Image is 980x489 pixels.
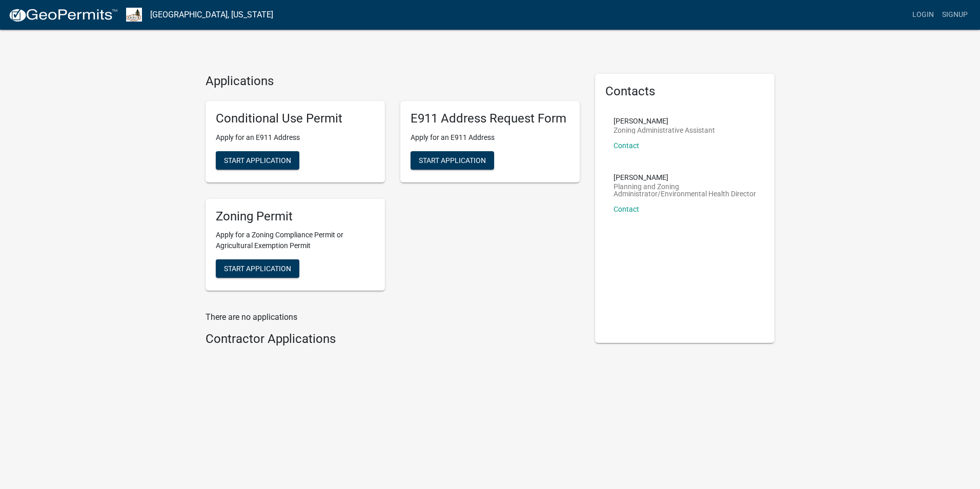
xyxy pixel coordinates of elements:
p: Apply for a Zoning Compliance Permit or Agricultural Exemption Permit [216,230,375,251]
wm-workflow-list-section: Contractor Applications [206,332,580,351]
h5: Zoning Permit [216,209,375,224]
span: Start Application [224,156,291,164]
p: [PERSON_NAME] [614,174,756,181]
a: Contact [614,205,639,213]
h4: Contractor Applications [206,332,580,347]
a: Signup [938,5,972,25]
span: Start Application [419,156,486,164]
p: There are no applications [206,311,580,323]
h4: Applications [206,74,580,89]
h5: E911 Address Request Form [411,111,569,126]
a: [GEOGRAPHIC_DATA], [US_STATE] [150,6,273,24]
h5: Conditional Use Permit [216,111,375,126]
p: Planning and Zoning Administrator/Environmental Health Director [614,183,756,197]
span: Start Application [224,264,291,273]
a: Login [908,5,938,25]
wm-workflow-list-section: Applications [206,74,580,299]
p: [PERSON_NAME] [614,117,715,125]
button: Start Application [216,259,299,278]
h5: Contacts [605,84,764,99]
button: Start Application [411,151,494,170]
a: Contact [614,141,639,150]
button: Start Application [216,151,299,170]
p: Zoning Administrative Assistant [614,127,715,134]
p: Apply for an E911 Address [411,132,569,143]
p: Apply for an E911 Address [216,132,375,143]
img: Sioux County, Iowa [126,8,142,22]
